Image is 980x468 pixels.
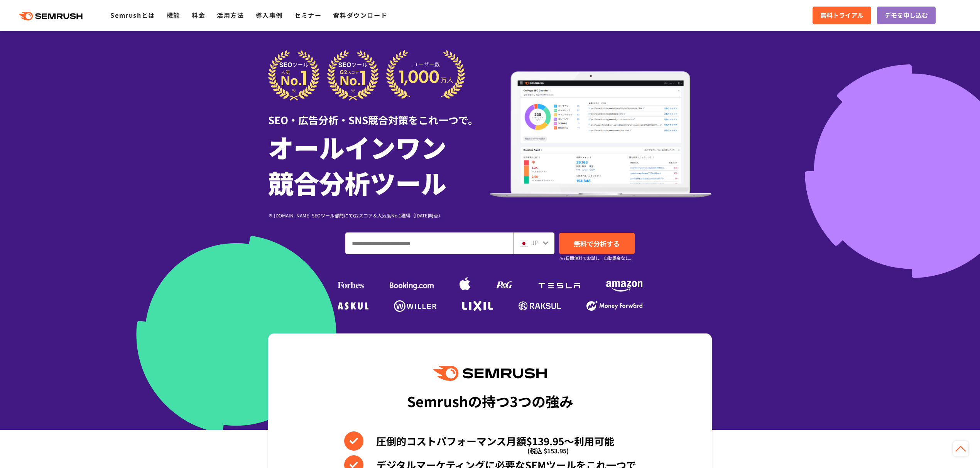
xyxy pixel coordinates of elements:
[527,441,569,460] span: (税込 $153.95)
[877,7,936,24] a: デモを申し込む
[268,212,490,219] div: ※ [DOMAIN_NAME] SEOツール部門にてG2スコア＆人気度No.1獲得（[DATE]時点）
[167,10,180,20] a: 機能
[268,129,490,200] h1: オールインワン 競合分析ツール
[559,233,635,254] a: 無料で分析する
[344,431,636,451] li: 圧倒的コストパフォーマンス月額$139.95〜利用可能
[294,10,321,20] a: セミナー
[885,10,928,20] span: デモを申し込む
[346,233,513,254] input: ドメイン、キーワードまたはURLを入力してください
[407,387,573,415] div: Semrushの持つ3つの強み
[110,10,155,20] a: Semrushとは
[217,10,244,20] a: 活用方法
[820,10,863,20] span: 無料トライアル
[574,239,620,248] span: 無料で分析する
[559,254,634,262] small: ※7日間無料でお試し。自動課金なし。
[256,10,283,20] a: 導入事例
[192,10,205,20] a: 料金
[433,366,547,381] img: Semrush
[531,238,539,247] span: JP
[813,7,871,24] a: 無料トライアル
[333,10,387,20] a: 資料ダウンロード
[268,101,490,127] div: SEO・広告分析・SNS競合対策をこれ一つで。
